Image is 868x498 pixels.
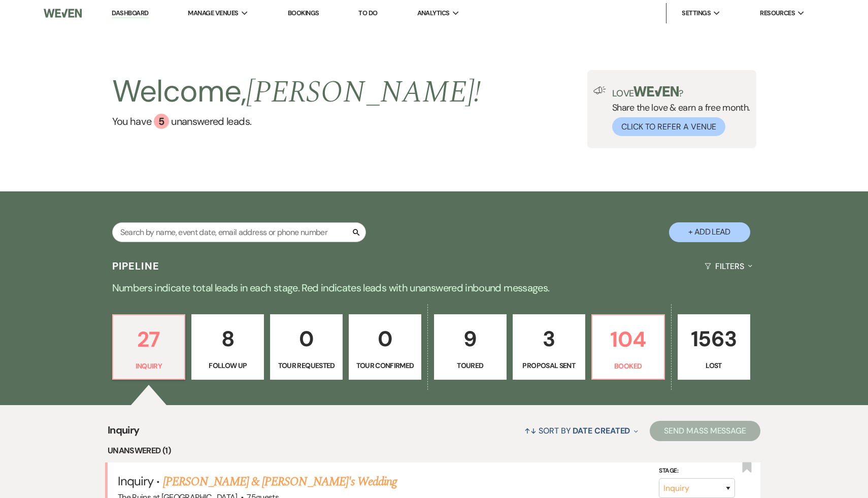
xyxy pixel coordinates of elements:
p: 3 [519,322,579,356]
p: 0 [277,322,336,356]
span: Analytics [417,8,450,18]
span: Resources [760,8,795,18]
a: You have 5 unanswered leads. [112,114,481,129]
span: ↑↓ [524,425,537,436]
p: 0 [355,322,415,356]
p: 104 [598,322,658,356]
h3: Pipeline [112,259,160,273]
span: Inquiry [108,422,140,444]
input: Search by name, event date, email address or phone number [112,222,366,242]
label: Stage: [659,465,735,476]
span: Settings [682,8,711,18]
p: Proposal Sent [519,360,579,371]
p: Booked [598,360,658,372]
p: Toured [441,360,500,371]
span: [PERSON_NAME] ! [246,69,481,116]
img: weven-logo-green.svg [633,86,679,96]
a: 8Follow Up [191,314,264,380]
a: 3Proposal Sent [513,314,585,380]
img: Weven Logo [44,3,82,24]
span: Inquiry [118,473,153,489]
a: Bookings [288,9,319,17]
p: Love ? [612,86,750,98]
p: Follow Up [198,360,257,371]
div: 5 [154,114,169,129]
button: Sort By Date Created [520,417,642,444]
button: Click to Refer a Venue [612,117,725,136]
a: Dashboard [112,9,148,18]
a: To Do [358,9,377,17]
a: [PERSON_NAME] & [PERSON_NAME]'s Wedding [163,473,397,491]
span: Manage Venues [188,8,238,18]
p: Tour Confirmed [355,360,415,371]
img: loud-speaker-illustration.svg [593,86,606,94]
li: Unanswered (1) [108,444,760,457]
div: Share the love & earn a free month. [606,86,750,136]
a: 0Tour Confirmed [349,314,421,380]
h2: Welcome, [112,70,481,114]
a: 104Booked [591,314,665,380]
p: Tour Requested [277,360,336,371]
button: Filters [700,253,756,280]
a: 9Toured [434,314,507,380]
a: 0Tour Requested [270,314,343,380]
button: + Add Lead [669,222,750,242]
a: 27Inquiry [112,314,186,380]
span: Date Created [573,425,630,436]
p: Numbers indicate total leads in each stage. Red indicates leads with unanswered inbound messages. [69,280,799,296]
p: Lost [684,360,744,371]
p: Inquiry [119,360,179,372]
p: 27 [119,322,179,356]
p: 9 [441,322,500,356]
p: 8 [198,322,257,356]
p: 1563 [684,322,744,356]
a: 1563Lost [678,314,750,380]
button: Send Mass Message [650,421,760,441]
